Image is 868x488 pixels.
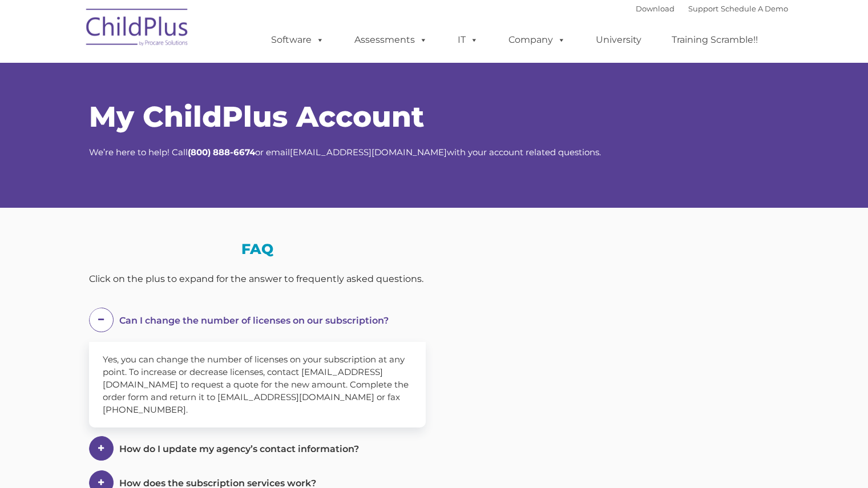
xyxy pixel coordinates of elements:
[89,342,426,427] div: Yes, you can change the number of licenses on your subscription at any point. To increase or decr...
[343,29,439,51] a: Assessments
[89,147,601,158] span: We’re here to help! Call or email with your account related questions.
[188,147,191,158] strong: (
[446,29,490,51] a: IT
[443,228,780,313] iframe: Form 0
[497,29,577,51] a: Company
[89,242,426,256] h3: FAQ
[636,4,675,13] a: Download
[636,4,788,13] font: |
[584,29,653,51] a: University
[260,29,336,51] a: Software
[80,1,195,58] img: ChildPlus by Procare Solutions
[89,99,424,134] span: My ChildPlus Account
[660,29,769,51] a: Training Scramble!!
[191,147,255,158] strong: 800) 888-6674
[119,315,389,326] span: Can I change the number of licenses on our subscription?
[89,271,426,288] div: Click on the plus to expand for the answer to frequently asked questions.
[721,4,788,13] a: Schedule A Demo
[688,4,718,13] a: Support
[119,443,359,454] span: How do I update my agency’s contact information?
[290,147,447,158] a: [EMAIL_ADDRESS][DOMAIN_NAME]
